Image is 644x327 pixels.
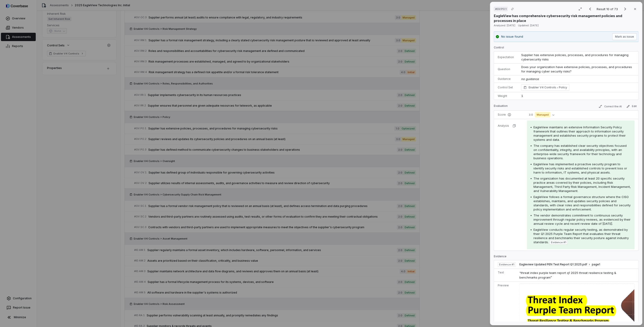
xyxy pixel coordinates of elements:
[528,85,567,90] span: Enabler V4 Controls Policy
[624,104,638,109] button: Edit
[519,271,616,279] span: “threat index purple team report q1 2025 threat resilience testing & benchmarks program”
[494,24,515,27] span: Analyzed: [DATE]
[535,112,550,117] span: Managed
[521,77,539,81] span: no guidance
[508,5,516,13] button: Copy link
[620,6,630,12] button: Next result
[494,46,638,51] p: Control
[533,144,626,160] span: The company has established clear security objectives focused on confidentiality, integrity, and ...
[533,177,631,193] span: The organization has documented at least 20 specific security practice areas covered by their pol...
[494,104,507,110] p: Evaluation
[551,240,566,244] span: Evidence # 1
[521,94,523,98] span: 1
[521,65,633,73] span: Does your organization have extensive policies, processes, and procedures for managing cyber secu...
[533,125,626,141] span: EagleView maintains an extensive Information Security Policy framework that outlines their approa...
[498,113,519,117] p: Score
[498,124,509,128] p: Analysis
[498,86,514,89] p: Control Set
[499,263,514,266] span: Evidence # 1
[519,263,600,267] button: Eagleview Updated PEN Test Report Q1 2025.pdfpage1
[498,55,514,59] p: Expectation
[533,162,627,174] span: EagleView has implemented a proactive security program to identify security risks and established...
[592,263,600,266] span: page 1
[494,269,517,282] td: Text
[494,255,638,260] p: Evidence
[612,33,637,40] button: Mark as issue
[498,94,514,98] p: Weight
[585,6,595,12] button: Previous result
[527,112,556,117] button: 3.0Managed
[501,34,523,39] p: No issue found
[519,263,587,266] span: Eagleview Updated PEN Test Report Q1 2025.pdf
[533,228,629,244] span: EagleView conducts regular security testing, as demonstrated by their Q1 2025 Purple Team Report ...
[521,53,629,61] span: Supplier has extensive policies, processes, and procedures for managing cybersecurity risks
[495,7,506,11] span: # GV.PO.1
[533,195,630,211] span: EagleView follows a formal governance structure where the CISO establishes, maintains, and update...
[498,77,514,81] p: Guidance
[597,104,623,109] button: Correct the AI
[498,67,514,71] p: Question
[494,13,638,23] p: EagleView has comprehensive cybersecurity risk management policies and processes in place
[597,6,619,12] p: Result 10 of 73
[518,24,538,27] span: Updated: [DATE]
[533,213,630,225] span: The vendor demonstrates commitment to continuous security improvement through regular policy revi...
